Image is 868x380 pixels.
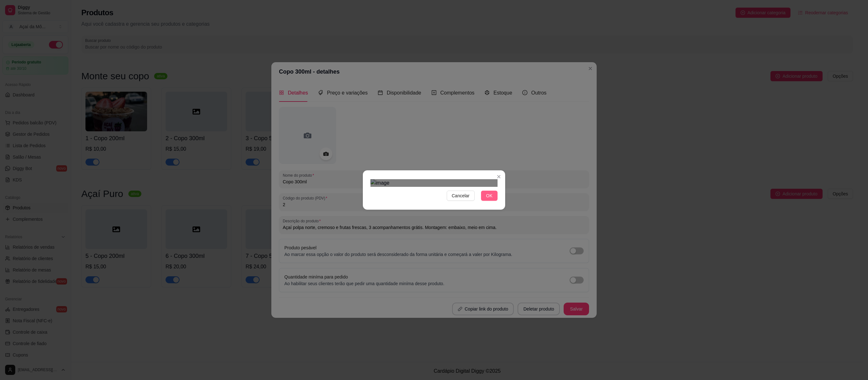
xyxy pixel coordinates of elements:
[447,191,475,201] button: Cancelar
[494,172,504,182] button: Close
[370,179,498,187] img: image
[481,191,498,201] button: OK
[486,192,492,199] span: OK
[452,192,470,199] span: Cancelar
